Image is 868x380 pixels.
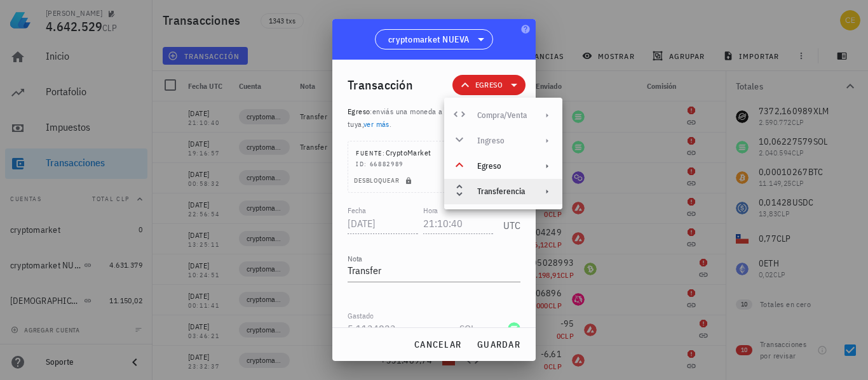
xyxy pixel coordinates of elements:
div: Egreso [444,154,562,179]
div: Transacción [348,75,413,95]
span: cryptomarket NUEVA [388,33,470,46]
div: ID: 66882989 [356,159,512,169]
span: Fuente: [356,149,386,157]
span: Egreso [348,107,370,116]
div: SOL-icon [508,322,520,335]
label: Hora [423,206,438,215]
button: Desbloquear [348,174,420,187]
label: Fecha [348,206,366,215]
div: Egreso [477,161,527,171]
label: Gastado [348,311,374,320]
button: guardar [471,333,526,356]
span: guardar [477,339,520,350]
input: Moneda [459,318,505,339]
label: Nota [348,254,362,263]
span: Desbloquear [353,176,415,185]
a: ver más [363,119,390,129]
span: Egreso [475,79,503,91]
span: enviás una moneda a una cuenta que no es tuya, . [348,107,516,129]
div: CryptoMarket [356,147,431,159]
span: cancelar [414,339,461,350]
p: : [348,105,520,131]
div: Transferencia [444,179,562,204]
div: UTC [498,206,520,237]
div: Transferencia [477,187,527,197]
button: cancelar [409,333,466,356]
